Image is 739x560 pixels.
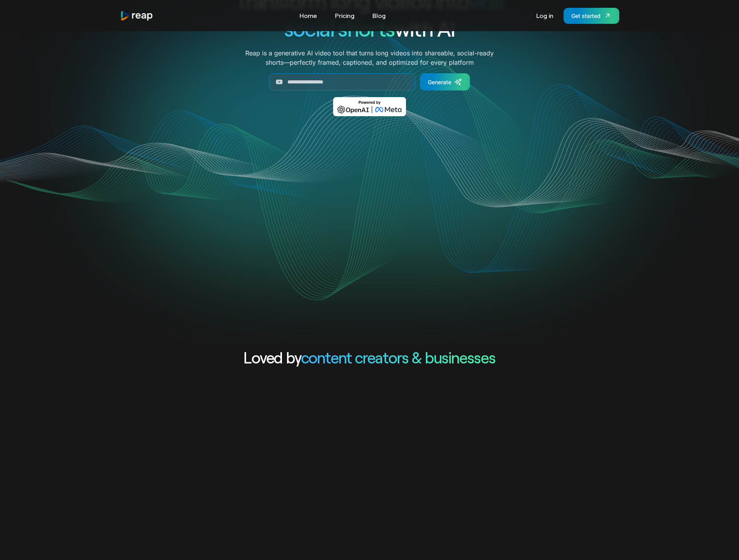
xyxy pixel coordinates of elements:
a: Home [296,9,321,22]
a: home [120,11,154,21]
p: Reap is a generative AI video tool that turns long videos into shareable, social-ready shorts—per... [245,48,494,67]
a: Generate [420,73,470,90]
a: Pricing [331,9,358,22]
img: reap logo [120,11,154,21]
span: content creators & businesses [301,348,496,367]
img: Powered by OpenAI & Meta [333,97,406,116]
a: Get started [564,8,619,24]
div: Generate [428,78,451,86]
a: Blog [369,9,390,22]
a: Log in [532,9,557,22]
div: Get started [571,12,601,20]
video: Your browser does not support the video tag. [213,128,526,285]
form: Generate Form [207,73,532,90]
